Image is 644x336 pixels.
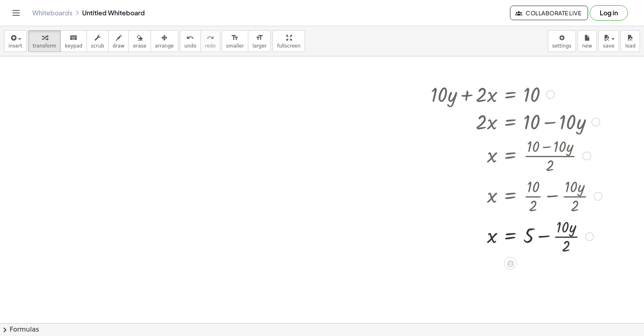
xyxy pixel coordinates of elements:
[603,43,614,49] span: save
[4,30,27,52] button: insert
[625,43,636,49] span: load
[200,30,220,52] button: redoredo
[552,43,572,49] span: settings
[599,30,619,52] button: save
[205,43,216,49] span: redo
[65,43,83,49] span: keypad
[578,30,597,52] button: new
[91,43,104,49] span: scrub
[180,30,201,52] button: undoundo
[87,30,109,52] button: scrub
[256,33,263,43] i: format_size
[206,33,214,43] i: redo
[226,43,244,49] span: smaller
[222,30,248,52] button: format_sizesmaller
[28,30,61,52] button: transform
[548,30,576,52] button: settings
[70,33,77,43] i: keyboard
[621,30,640,52] button: load
[133,43,146,49] span: erase
[504,257,517,270] div: Apply the same math to both sides of the equation
[510,6,588,20] button: Collaborate Live
[231,33,239,43] i: format_size
[113,43,125,49] span: draw
[151,30,178,52] button: arrange
[128,30,151,52] button: erase
[155,43,174,49] span: arrange
[277,43,300,49] span: fullscreen
[108,30,129,52] button: draw
[184,43,196,49] span: undo
[517,9,581,17] span: Collaborate Live
[582,43,592,49] span: new
[272,30,305,52] button: fullscreen
[10,6,23,19] button: Toggle navigation
[33,43,56,49] span: transform
[252,43,266,49] span: larger
[8,43,22,49] span: insert
[32,9,72,17] a: Whiteboards
[590,5,628,21] button: Log in
[60,30,87,52] button: keyboardkeypad
[186,33,194,43] i: undo
[248,30,271,52] button: format_sizelarger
